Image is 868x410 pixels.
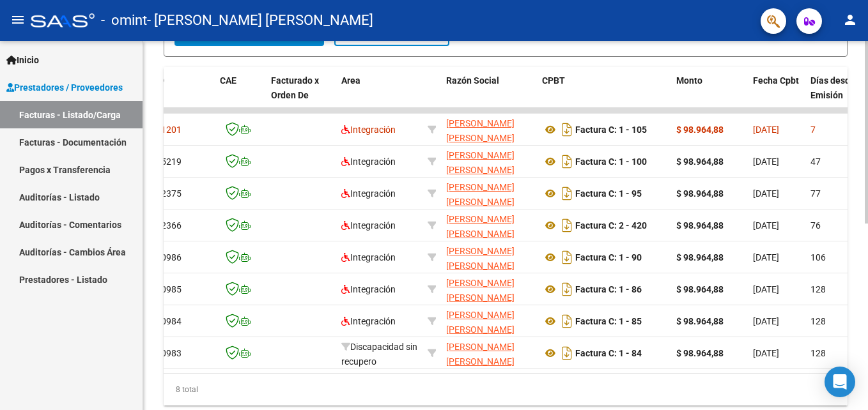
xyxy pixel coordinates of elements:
[753,348,779,358] span: [DATE]
[559,247,575,268] i: Descargar documento
[810,316,826,326] span: 128
[559,279,575,300] i: Descargar documento
[575,156,647,167] strong: Factura C: 1 - 100
[6,53,39,67] span: Inicio
[156,220,182,231] span: 12366
[575,284,642,294] strong: Factura C: 1 - 86
[446,244,532,271] div: 23315088674
[446,340,532,367] div: 23315088674
[810,125,816,135] span: 7
[101,6,147,34] span: - omint
[156,156,182,167] span: 15219
[559,183,575,204] i: Descargar documento
[446,182,515,207] span: [PERSON_NAME] [PERSON_NAME]
[446,180,532,207] div: 23315088674
[156,348,182,358] span: 10983
[441,67,537,123] datatable-header-cell: Razón Social
[575,316,642,326] strong: Factura C: 1 - 85
[446,276,532,303] div: 23315088674
[753,220,779,231] span: [DATE]
[446,148,532,175] div: 23315088674
[748,67,805,123] datatable-header-cell: Fecha Cpbt
[156,188,182,199] span: 12375
[575,188,642,199] strong: Factura C: 1 - 95
[164,374,848,406] div: 8 total
[147,6,373,34] span: - [PERSON_NAME] [PERSON_NAME]
[341,220,396,231] span: Integración
[559,215,575,236] i: Descargar documento
[810,220,821,231] span: 76
[676,75,702,86] span: Monto
[341,342,417,367] span: Discapacidad sin recupero
[156,252,182,262] span: 10986
[559,311,575,331] i: Descargar documento
[151,67,215,123] datatable-header-cell: ID
[753,75,799,86] span: Fecha Cpbt
[676,316,724,326] strong: $ 98.964,88
[10,12,26,27] mat-icon: menu
[156,284,182,294] span: 10985
[676,252,724,262] strong: $ 98.964,88
[446,150,515,175] span: [PERSON_NAME] [PERSON_NAME]
[341,284,396,294] span: Integración
[220,75,236,86] span: CAE
[559,343,575,363] i: Descargar documento
[676,125,724,135] strong: $ 98.964,88
[676,188,724,199] strong: $ 98.964,88
[559,151,575,172] i: Descargar documento
[542,75,565,86] span: CPBT
[753,316,779,326] span: [DATE]
[446,116,532,143] div: 23315088674
[446,75,499,86] span: Razón Social
[446,212,532,239] div: 27372765785
[215,67,266,123] datatable-header-cell: CAE
[266,67,336,123] datatable-header-cell: Facturado x Orden De
[271,75,319,100] span: Facturado x Orden De
[810,75,855,100] span: Días desde Emisión
[559,119,575,140] i: Descargar documento
[446,308,532,335] div: 23315088674
[156,125,182,135] span: 21201
[6,80,123,95] span: Prestadores / Proveedores
[575,125,647,135] strong: Factura C: 1 - 105
[446,246,515,271] span: [PERSON_NAME] [PERSON_NAME]
[753,156,779,167] span: [DATE]
[671,67,748,123] datatable-header-cell: Monto
[446,342,515,367] span: [PERSON_NAME] [PERSON_NAME]
[676,348,724,358] strong: $ 98.964,88
[341,156,396,167] span: Integración
[753,252,779,262] span: [DATE]
[341,316,396,326] span: Integración
[341,125,396,135] span: Integración
[336,67,422,123] datatable-header-cell: Area
[575,252,642,262] strong: Factura C: 1 - 90
[825,367,855,397] div: Open Intercom Messenger
[446,278,515,303] span: [PERSON_NAME] [PERSON_NAME]
[676,156,724,167] strong: $ 98.964,88
[810,284,826,294] span: 128
[537,67,671,123] datatable-header-cell: CPBT
[810,348,826,358] span: 128
[753,125,779,135] span: [DATE]
[446,310,515,335] span: [PERSON_NAME] [PERSON_NAME]
[810,156,821,167] span: 47
[753,188,779,199] span: [DATE]
[446,118,515,143] span: [PERSON_NAME] [PERSON_NAME]
[810,252,826,262] span: 106
[575,348,642,358] strong: Factura C: 1 - 84
[676,284,724,294] strong: $ 98.964,88
[341,188,396,199] span: Integración
[575,220,647,231] strong: Factura C: 2 - 420
[676,220,724,231] strong: $ 98.964,88
[810,188,821,199] span: 77
[341,252,396,262] span: Integración
[842,12,858,27] mat-icon: person
[341,75,360,86] span: Area
[805,67,863,123] datatable-header-cell: Días desde Emisión
[156,316,182,326] span: 10984
[446,214,515,239] span: [PERSON_NAME] [PERSON_NAME]
[753,284,779,294] span: [DATE]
